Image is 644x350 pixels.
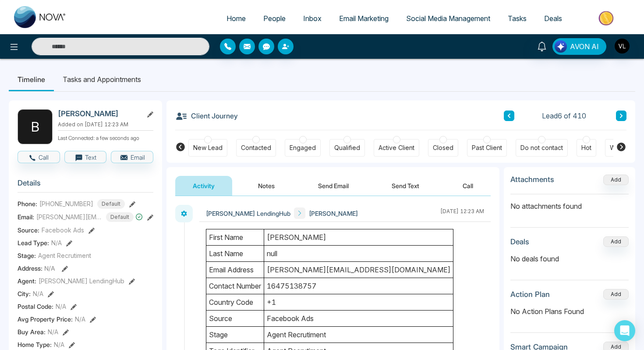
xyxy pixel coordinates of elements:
span: N/A [54,340,64,349]
a: Email Marketing [330,10,397,27]
button: Email [111,151,153,163]
span: Stage: [18,251,36,260]
a: Inbox [294,10,330,27]
span: Home [226,14,246,23]
span: [PERSON_NAME][EMAIL_ADDRESS][DOMAIN_NAME] [36,212,102,221]
p: No deals found [510,254,629,264]
button: Send Text [374,176,437,196]
h3: Client Journey [175,109,238,122]
div: B [18,109,53,144]
p: No Action Plans Found [510,306,629,317]
a: Social Media Management [397,10,499,27]
div: Closed [433,143,453,152]
a: Home [218,10,255,27]
div: Qualified [334,143,360,152]
div: Open Intercom Messenger [614,320,635,341]
div: Contacted [241,143,271,152]
span: Deals [544,14,562,23]
button: AVON AI [552,38,606,55]
span: Default [106,212,134,222]
span: Source: [18,225,39,235]
button: Send Email [301,176,366,196]
button: Add [603,289,629,300]
span: N/A [33,289,43,298]
span: Agent: [18,276,36,286]
a: Tasks [499,10,535,27]
button: Notes [241,176,292,196]
span: N/A [48,327,58,336]
span: City : [18,289,31,298]
div: [DATE] 12:23 AM [440,207,484,219]
span: N/A [56,302,66,311]
li: Tasks and Appointments [54,68,150,91]
a: People [255,10,294,27]
span: Lead Type: [18,238,49,247]
span: Postal Code : [18,302,53,311]
div: New Lead [193,143,223,152]
span: Lead 6 of 410 [542,111,586,121]
span: Default [97,199,125,209]
span: Add [603,175,629,183]
span: Buy Area : [18,327,46,336]
img: User Avatar [615,39,630,54]
button: Text [64,151,107,163]
a: Deals [535,10,571,27]
span: Email Marketing [339,14,389,23]
span: Tasks [508,14,527,23]
span: [PHONE_NUMBER] [39,199,93,208]
span: [PERSON_NAME] [309,209,358,218]
span: N/A [44,264,55,272]
button: Activity [175,176,232,196]
span: Avg Property Price : [18,314,73,324]
h3: Action Plan [510,290,550,299]
div: Engaged [290,143,316,152]
span: [PERSON_NAME] LendingHub [39,276,124,286]
button: Call [445,176,491,196]
p: Added on [DATE] 12:23 AM [58,121,153,129]
img: Nova CRM Logo [14,6,67,28]
span: Agent Recrutiment [38,251,91,260]
div: Warm [610,143,626,152]
span: Home Type : [18,340,52,349]
li: Timeline [9,68,54,91]
img: Market-place.gif [575,8,639,28]
p: No attachments found [510,194,629,211]
span: People [263,14,286,23]
span: Facebook Ads [42,225,84,235]
span: Email: [18,212,34,221]
span: N/A [75,314,85,324]
button: Call [18,151,60,163]
p: Last Connected: a few seconds ago [58,132,153,142]
h3: Deals [510,237,529,246]
span: Address: [18,264,55,273]
span: AVON AI [570,41,599,52]
span: Phone: [18,199,37,208]
h3: Details [18,179,153,192]
button: Add [603,175,629,185]
div: Past Client [472,143,502,152]
div: Hot [581,143,591,152]
div: Do not contact [520,143,563,152]
h2: [PERSON_NAME] [58,109,139,118]
span: Inbox [303,14,322,23]
img: Lead Flow [555,40,567,53]
h3: Attachments [510,175,554,184]
button: Add [603,236,629,247]
span: [PERSON_NAME] LendingHub [206,209,290,218]
span: Social Media Management [406,14,490,23]
div: Active Client [379,143,414,152]
span: N/A [51,238,62,247]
